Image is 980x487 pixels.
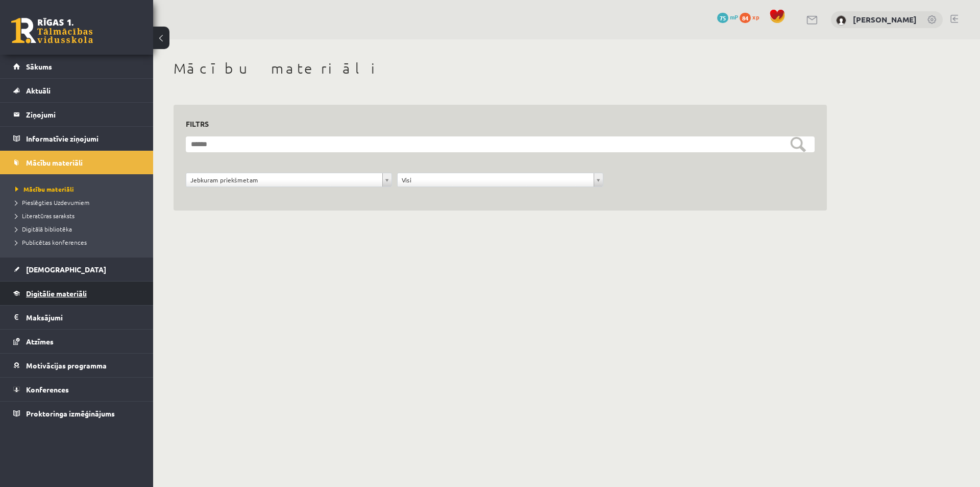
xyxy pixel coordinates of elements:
[15,198,89,206] span: Pieslēgties Uzdevumiem
[717,13,728,23] span: 75
[836,15,846,26] img: Kirils Bondarevs
[13,306,140,329] a: Maksājumi
[26,265,106,274] span: [DEMOGRAPHIC_DATA]
[398,173,603,187] a: Visi
[402,173,590,187] span: Visi
[13,258,140,281] a: [DEMOGRAPHIC_DATA]
[13,55,140,78] a: Sākums
[740,13,751,23] span: 84
[15,225,72,233] span: Digitālā bibliotēka
[13,151,140,174] a: Mācību materiāli
[26,103,140,126] legend: Ziņojumi
[190,173,378,187] span: Jebkuram priekšmetam
[26,158,83,167] span: Mācību materiāli
[186,117,802,131] h3: Filtrs
[752,13,759,21] span: xp
[15,212,75,220] span: Literatūras saraksts
[13,378,140,401] a: Konferences
[15,238,143,247] a: Publicētas konferences
[11,18,93,43] a: Rīgas 1. Tālmācības vidusskola
[15,238,87,246] span: Publicētas konferences
[13,402,140,425] a: Proktoringa izmēģinājums
[26,306,140,329] legend: Maksājumi
[186,173,391,187] a: Jebkuram priekšmetam
[13,79,140,102] a: Aktuāli
[26,86,51,95] span: Aktuāli
[717,13,738,21] a: 75 mP
[13,354,140,377] a: Motivācijas programma
[730,13,738,21] span: mP
[13,330,140,353] a: Atzīmes
[15,224,143,234] a: Digitālā bibliotēka
[853,14,917,25] a: [PERSON_NAME]
[26,361,107,370] span: Motivācijas programma
[15,198,143,207] a: Pieslēgties Uzdevumiem
[26,409,115,418] span: Proktoringa izmēģinājums
[15,211,143,220] a: Literatūras saraksts
[26,289,87,298] span: Digitālie materiāli
[26,337,54,346] span: Atzīmes
[15,185,74,193] span: Mācību materiāli
[174,60,827,77] h1: Mācību materiāli
[13,282,140,305] a: Digitālie materiāli
[26,62,52,71] span: Sākums
[26,127,140,150] legend: Informatīvie ziņojumi
[13,103,140,126] a: Ziņojumi
[740,13,764,21] a: 84 xp
[13,127,140,150] a: Informatīvie ziņojumi
[15,184,143,194] a: Mācību materiāli
[26,385,69,394] span: Konferences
